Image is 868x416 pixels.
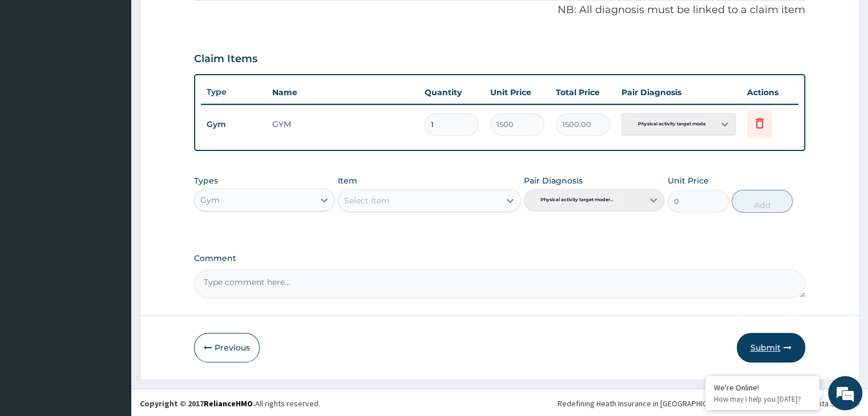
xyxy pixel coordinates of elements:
[714,394,811,404] p: How may I help you today?
[201,114,267,135] td: Gym
[419,81,485,104] th: Quantity
[338,175,357,186] label: Item
[668,175,709,186] label: Unit Price
[200,194,220,206] div: Gym
[21,57,46,85] img: d_794563401_company_1708531726252_794563401
[194,3,805,18] p: NB: All diagnosis must be linked to a claim item
[66,132,158,247] span: We're online!
[550,81,616,104] th: Total Price
[201,81,267,103] th: Type
[741,81,798,104] th: Actions
[524,175,583,186] label: Pair Diagnosis
[714,382,811,393] div: We're Online!
[194,333,260,362] button: Previous
[267,81,418,104] th: Name
[558,398,859,409] div: Redefining Heath Insurance in [GEOGRAPHIC_DATA] using Telemedicine and Data Science!
[616,81,741,104] th: Pair Diagnosis
[194,254,805,263] label: Comment
[194,53,257,66] h3: Claim Items
[732,190,793,213] button: Add
[194,176,218,186] label: Types
[267,113,418,136] td: GYM
[204,398,253,409] a: RelianceHMO
[737,333,805,362] button: Submit
[187,6,215,33] div: Minimize live chat window
[344,195,390,206] div: Select Item
[140,398,255,409] strong: Copyright © 2017 .
[485,81,550,104] th: Unit Price
[59,64,192,79] div: Chat with us now
[6,287,217,327] textarea: Type your message and hit 'Enter'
